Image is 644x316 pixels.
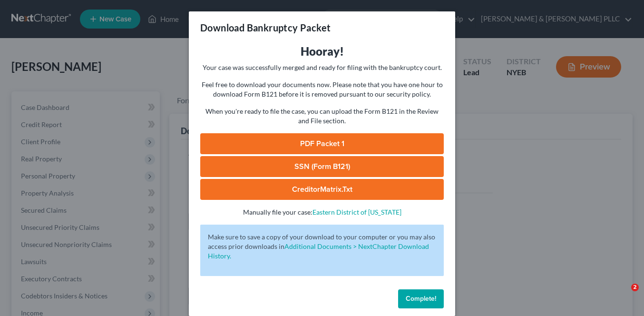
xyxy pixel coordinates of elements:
a: Additional Documents > NextChapter Download History. [208,242,429,260]
a: CreditorMatrix.txt [200,179,444,200]
button: Complete! [398,289,444,308]
h3: Hooray! [200,44,444,59]
a: SSN (Form B121) [200,156,444,177]
a: PDF Packet 1 [200,133,444,154]
p: When you're ready to file the case, you can upload the Form B121 in the Review and File section. [200,107,444,126]
p: Manually file your case: [200,207,444,217]
span: 2 [631,284,639,291]
span: Complete! [406,295,436,303]
p: Your case was successfully merged and ready for filing with the bankruptcy court. [200,63,444,72]
iframe: Intercom live chat [612,284,634,306]
p: Make sure to save a copy of your download to your computer or you may also access prior downloads in [208,232,436,261]
h3: Download Bankruptcy Packet [200,21,331,34]
p: Feel free to download your documents now. Please note that you have one hour to download Form B12... [200,80,444,99]
a: Eastern District of [US_STATE] [312,208,401,216]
